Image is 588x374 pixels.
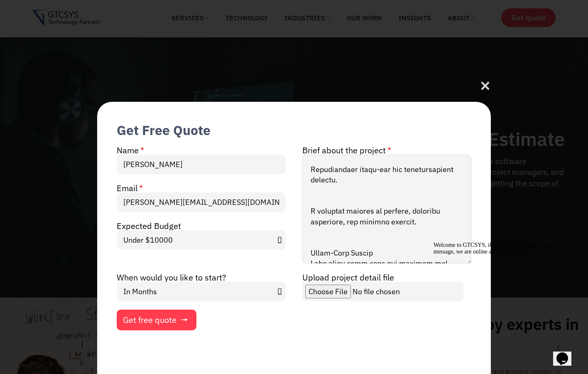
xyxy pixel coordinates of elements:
[302,273,394,282] label: Upload project detail file
[553,341,580,366] iframe: chat widget
[123,316,176,324] span: Get free quote
[117,192,286,212] input: Enter your email address
[117,146,144,155] label: Name
[3,3,153,17] div: Welcome to GTCSYS, if you need help simply reply to this message, we are online and ready to help.
[117,310,196,330] button: Get free quote
[117,273,226,282] label: When would you like to start?
[117,121,211,139] div: Get Free Quote
[117,222,181,230] label: Expected Budget
[117,145,471,330] form: New Form
[117,184,143,192] label: Email
[117,155,286,174] input: Enter your full name
[430,239,580,337] iframe: chat widget
[302,146,391,155] label: Brief about the project
[3,3,142,16] span: Welcome to GTCSYS, if you need help simply reply to this message, we are online and ready to help.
